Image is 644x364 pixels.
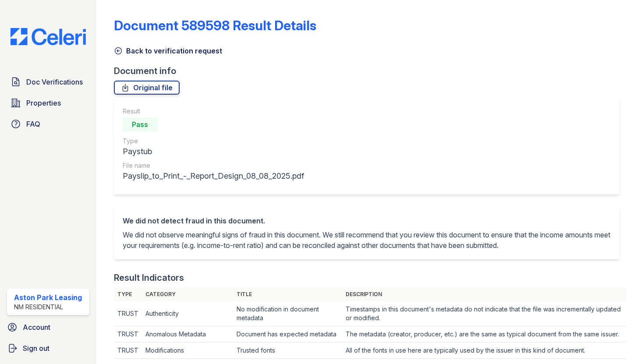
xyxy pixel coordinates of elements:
[114,287,142,301] th: Type
[123,107,304,116] div: Result
[342,287,626,301] th: Description
[142,287,233,301] th: Category
[233,287,342,301] th: Title
[342,326,626,343] td: The metadata (creator, producer, etc.) are the same as typical document from the same issuer.
[142,343,233,359] td: Modifications
[233,301,342,326] td: No modification in document metadata
[4,28,93,45] img: CE_Logo_Blue-a8612792a0a2168367f1c8372b55b34899dd931a85d93a1a3d3e32e68fde9ad4.png
[26,77,83,87] span: Doc Verifications
[26,119,40,129] span: FAQ
[233,326,342,343] td: Document has expected metadata
[123,145,304,158] div: Paystub
[123,230,611,251] p: We did not observe meaningful signs of fraud in this document. We still recommend that you review...
[607,329,635,355] iframe: chat widget
[114,81,180,95] a: Original file
[123,117,158,131] div: Pass
[4,339,93,357] a: Sign out
[114,18,316,33] a: Document 589598 Result Details
[114,65,626,77] div: Document info
[14,303,82,311] div: NM Residential
[142,326,233,343] td: Anomalous Metadata
[342,301,626,326] td: Timestamps in this document's metadata do not indicate that the file was incrementally updated or...
[114,46,222,56] a: Back to verification request
[123,161,304,170] div: File name
[26,98,61,108] span: Properties
[14,292,82,303] div: Aston Park Leasing
[114,272,184,284] div: Result Indicators
[123,137,304,145] div: Type
[142,301,233,326] td: Authenticity
[114,326,142,343] td: TRUST
[4,318,93,336] a: Account
[114,343,142,359] td: TRUST
[342,343,626,359] td: All of the fonts in use here are typically used by the issuer in this kind of document.
[123,170,304,182] div: Payslip_to_Print_-_Report_Design_08_08_2025.pdf
[123,216,611,226] div: We did not detect fraud in this document.
[233,343,342,359] td: Trusted fonts
[7,94,89,112] a: Properties
[7,73,89,91] a: Doc Verifications
[7,115,89,133] a: FAQ
[114,301,142,326] td: TRUST
[23,322,50,332] span: Account
[23,343,50,353] span: Sign out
